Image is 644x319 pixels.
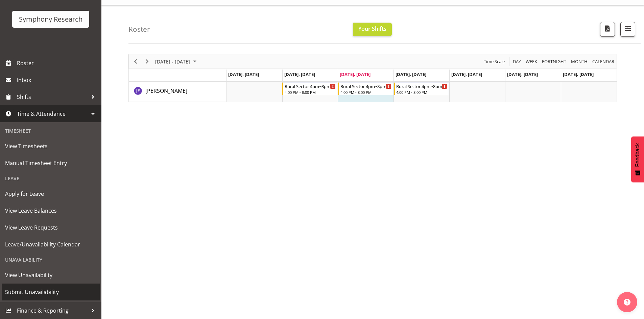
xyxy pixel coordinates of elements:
span: Manual Timesheet Entry [5,158,96,168]
div: Next [141,54,153,69]
a: Apply for Leave [2,185,100,202]
span: Week [525,57,538,66]
span: Inbox [17,75,98,85]
button: Timeline Month [570,57,589,66]
a: Manual Timesheet Entry [2,155,100,171]
span: [DATE], [DATE] [507,71,538,77]
td: Judith Partridge resource [129,82,226,102]
a: Submit Unavailability [2,284,100,300]
div: Timesheet [2,124,100,138]
button: Previous [131,57,140,66]
a: [PERSON_NAME] [145,87,187,95]
div: Unavailability [2,253,100,267]
div: Leave [2,171,100,185]
span: Month [570,57,588,66]
button: Timeline Week [525,57,539,66]
span: [DATE], [DATE] [563,71,594,77]
span: View Leave Requests [5,222,96,233]
span: Fortnight [541,57,567,66]
button: Timeline Day [512,57,522,66]
button: Filter Shifts [620,22,635,37]
button: Fortnight [541,57,568,66]
span: [DATE], [DATE] [284,71,315,77]
span: Leave/Unavailability Calendar [5,239,96,249]
span: Shifts [17,92,88,102]
a: View Unavailability [2,267,100,284]
span: [PERSON_NAME] [145,87,187,95]
div: Symphony Research [19,14,82,24]
div: Rural Sector 4pm~8pm [340,83,391,89]
span: [DATE] - [DATE] [154,57,191,66]
button: Your Shifts [353,23,392,36]
a: View Leave Requests [2,219,100,236]
span: View Timesheets [5,141,96,151]
div: 4:00 PM - 8:00 PM [340,89,391,95]
span: Day [512,57,522,66]
a: View Leave Balances [2,202,100,219]
div: Judith Partridge"s event - Rural Sector 4pm~8pm Begin From Wednesday, September 10, 2025 at 4:00:... [338,82,393,95]
span: Your Shifts [358,25,386,32]
button: Time Scale [483,57,506,66]
h4: Roster [128,25,150,33]
span: [DATE], [DATE] [396,71,426,77]
span: [DATE], [DATE] [451,71,482,77]
div: Rural Sector 4pm~8pm [396,83,447,89]
button: Download a PDF of the roster according to the set date range. [600,22,615,37]
a: View Timesheets [2,138,100,155]
a: Leave/Unavailability Calendar [2,236,100,253]
div: Timeline Week of September 10, 2025 [128,54,617,102]
button: Month [591,57,616,66]
span: Time Scale [483,57,505,66]
div: Judith Partridge"s event - Rural Sector 4pm~8pm Begin From Thursday, September 11, 2025 at 4:00:0... [394,82,449,95]
div: Previous [130,54,141,69]
span: View Unavailability [5,270,96,280]
span: Apply for Leave [5,189,96,199]
div: 4:00 PM - 8:00 PM [396,89,447,95]
div: Rural Sector 4pm~8pm [285,83,336,89]
span: [DATE], [DATE] [340,71,371,77]
div: 4:00 PM - 8:00 PM [285,89,336,95]
button: Feedback - Show survey [631,136,644,182]
span: Feedback [635,143,641,167]
div: Judith Partridge"s event - Rural Sector 4pm~8pm Begin From Tuesday, September 9, 2025 at 4:00:00 ... [282,82,337,95]
span: Time & Attendance [17,109,88,119]
span: calendar [592,57,615,66]
span: Submit Unavailability [5,287,96,297]
button: September 08 - 14, 2025 [154,57,199,66]
table: Timeline Week of September 10, 2025 [226,82,617,102]
span: Finance & Reporting [17,305,88,316]
span: [DATE], [DATE] [228,71,259,77]
span: View Leave Balances [5,206,96,216]
img: help-xxl-2.png [624,299,630,305]
span: Roster [17,58,98,68]
button: Next [143,57,152,66]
